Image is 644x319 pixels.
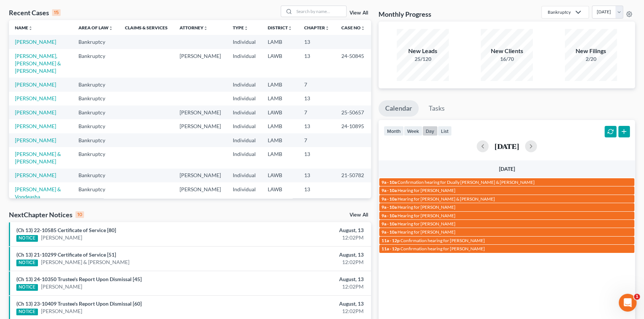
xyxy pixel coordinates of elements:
[350,212,368,218] a: View All
[16,251,116,258] a: (Ch 13) 21-10299 Certificate of Service [51]
[298,78,335,91] td: 7
[619,294,637,312] iframe: Intercom live chat
[227,105,262,119] td: Individual
[15,25,33,30] a: Nameunfold_more
[109,26,113,30] i: unfold_more
[335,49,371,78] td: 24-50845
[73,133,119,147] td: Bankruptcy
[253,283,364,290] div: 12:02PM
[174,182,227,204] td: [PERSON_NAME]
[262,49,298,78] td: LAWB
[262,133,298,147] td: LAMB
[298,49,335,78] td: 13
[15,186,61,200] a: [PERSON_NAME] & Vondeasha
[16,235,38,242] div: NOTICE
[422,126,438,136] button: day
[227,182,262,204] td: Individual
[41,258,129,266] a: [PERSON_NAME] & [PERSON_NAME]
[203,26,208,30] i: unfold_more
[15,109,56,115] a: [PERSON_NAME]
[244,26,248,30] i: unfold_more
[397,196,495,202] span: Hearing for [PERSON_NAME] & [PERSON_NAME]
[397,204,455,210] span: Hearing for [PERSON_NAME]
[233,25,248,30] a: Typeunfold_more
[41,307,82,315] a: [PERSON_NAME]
[298,92,335,105] td: 13
[341,25,365,30] a: Case Nounfold_more
[15,123,56,129] a: [PERSON_NAME]
[298,147,335,168] td: 13
[16,300,142,307] a: (Ch 13) 23-10409 Trustee's Report Upon Dismissal [60]
[227,49,262,78] td: Individual
[288,26,292,30] i: unfold_more
[422,100,451,117] a: Tasks
[262,105,298,119] td: LAWB
[379,10,431,19] h3: Monthly Progress
[397,229,455,235] span: Hearing for [PERSON_NAME]
[304,25,329,30] a: Chapterunfold_more
[73,105,119,119] td: Bankruptcy
[397,47,449,55] div: New Leads
[15,95,56,101] a: [PERSON_NAME]
[73,49,119,78] td: Bankruptcy
[227,92,262,105] td: Individual
[15,81,56,88] a: [PERSON_NAME]
[397,55,449,63] div: 25/120
[253,234,364,241] div: 12:02PM
[438,126,452,136] button: list
[335,119,371,133] td: 24-10895
[73,147,119,168] td: Bankruptcy
[174,105,227,119] td: [PERSON_NAME]
[384,126,404,136] button: month
[253,276,364,283] div: August, 13
[9,8,61,17] div: Recent Cases
[548,9,571,15] div: Bankruptcy
[268,25,292,30] a: Districtunfold_more
[397,221,455,227] span: Hearing for [PERSON_NAME]
[16,260,38,266] div: NOTICE
[15,137,56,143] a: [PERSON_NAME]
[262,78,298,91] td: LAMB
[262,119,298,133] td: LAMB
[397,179,535,185] span: Confirmation hearing for Dually [PERSON_NAME] & [PERSON_NAME]
[634,294,640,300] span: 1
[174,49,227,78] td: [PERSON_NAME]
[253,300,364,307] div: August, 13
[227,78,262,91] td: Individual
[361,26,365,30] i: unfold_more
[174,119,227,133] td: [PERSON_NAME]
[298,105,335,119] td: 7
[227,119,262,133] td: Individual
[15,53,61,74] a: [PERSON_NAME], [PERSON_NAME] & [PERSON_NAME]
[381,179,397,185] span: 9a - 10a
[350,10,368,16] a: View All
[381,221,397,227] span: 9a - 10a
[78,25,113,30] a: Area of Lawunfold_more
[481,55,533,63] div: 16/70
[119,20,174,35] th: Claims & Services
[15,39,56,45] a: [PERSON_NAME]
[262,35,298,49] td: LAMB
[16,309,38,315] div: NOTICE
[73,92,119,105] td: Bankruptcy
[404,126,422,136] button: week
[73,35,119,49] td: Bankruptcy
[73,78,119,91] td: Bankruptcy
[73,119,119,133] td: Bankruptcy
[298,169,335,182] td: 13
[481,47,533,55] div: New Clients
[253,258,364,266] div: 12:02PM
[52,9,61,16] div: 15
[253,251,364,258] div: August, 13
[381,188,397,193] span: 9a - 10a
[180,25,208,30] a: Attorneyunfold_more
[9,210,84,219] div: NextChapter Notices
[565,47,617,55] div: New Filings
[335,169,371,182] td: 21-50782
[41,283,82,290] a: [PERSON_NAME]
[400,238,485,243] span: Confirmation hearing for [PERSON_NAME]
[499,166,515,172] span: [DATE]
[381,213,397,218] span: 9a - 10a
[16,276,142,282] a: (Ch 13) 24-10350 Trustee's Report Upon Dismissal [45]
[253,307,364,315] div: 12:02PM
